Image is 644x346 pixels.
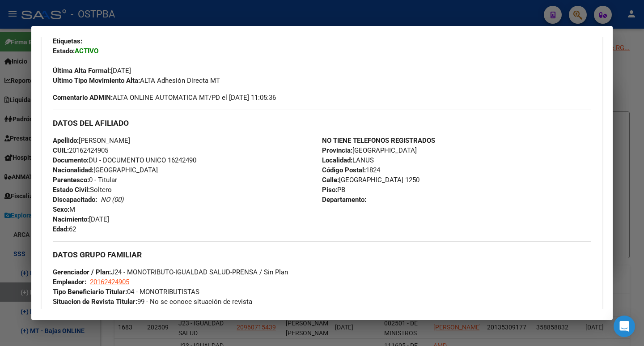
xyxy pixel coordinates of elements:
[322,156,374,164] span: LANUS
[53,215,89,223] strong: Nacimiento:
[322,196,366,204] strong: Departamento:
[322,146,352,154] strong: Provincia:
[322,146,417,154] span: [GEOGRAPHIC_DATA]
[53,166,93,174] strong: Nacionalidad:
[53,225,76,233] span: 62
[53,278,86,286] strong: Empleador:
[53,146,69,154] strong: CUIL:
[53,250,591,260] h3: DATOS GRUPO FAMILIAR
[53,93,276,103] span: ALTA ONLINE AUTOMATICA MT/PD el [DATE] 11:05:36
[53,268,111,276] strong: Gerenciador / Plan:
[53,196,97,204] strong: Discapacitado:
[53,77,140,85] strong: Ultimo Tipo Movimiento Alta:
[53,94,113,102] strong: Comentario ADMIN:
[53,268,288,276] span: J24 - MONOTRIBUTO-IGUALDAD SALUD-PRENSA / Sin Plan
[53,67,131,75] span: [DATE]
[53,137,79,145] strong: Apellido:
[53,186,90,194] strong: Estado Civil:
[322,186,345,194] span: PB
[53,298,252,306] span: 99 - No se conoce situación de revista
[53,47,75,55] strong: Estado:
[322,176,339,184] strong: Calle:
[53,37,82,45] strong: Etiquetas:
[322,166,366,174] strong: Código Postal:
[90,278,129,286] span: 20162424905
[53,205,69,214] strong: Sexo:
[53,156,196,164] span: DU - DOCUMENTO UNICO 16242490
[53,298,137,306] strong: Situacion de Revista Titular:
[53,67,111,75] strong: Última Alta Formal:
[322,156,352,164] strong: Localidad:
[53,288,127,296] strong: Tipo Beneficiario Titular:
[53,288,199,296] span: 04 - MONOTRIBUTISTAS
[75,47,98,55] strong: ACTIVO
[53,118,591,128] h3: DATOS DEL AFILIADO
[53,215,109,223] span: [DATE]
[322,176,419,184] span: [GEOGRAPHIC_DATA] 1250
[53,146,108,154] span: 20162424905
[53,166,158,174] span: [GEOGRAPHIC_DATA]
[53,186,112,194] span: Soltero
[101,196,123,204] i: NO (00)
[53,225,69,233] strong: Edad:
[614,316,635,337] div: Open Intercom Messenger
[53,156,89,164] strong: Documento:
[322,166,380,174] span: 1824
[53,176,89,184] strong: Parentesco:
[53,77,220,85] span: ALTA Adhesión Directa MT
[322,186,337,194] strong: Piso:
[53,205,75,214] span: M
[322,137,435,145] strong: NO TIENE TELEFONOS REGISTRADOS
[53,176,117,184] span: 0 - Titular
[53,137,130,145] span: [PERSON_NAME]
